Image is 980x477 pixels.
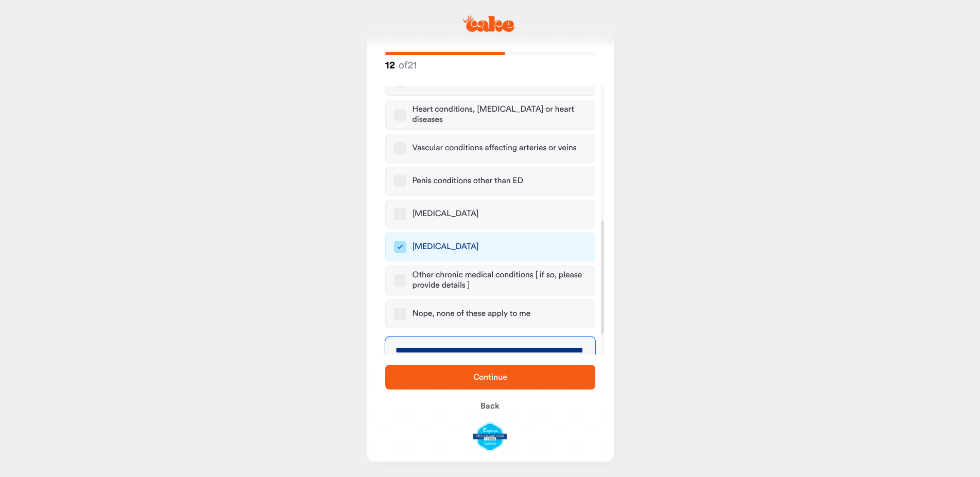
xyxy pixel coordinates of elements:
[394,142,406,154] button: Vascular conditions affecting arteries or veins
[412,309,531,319] div: Nope, none of these apply to me
[412,176,523,186] div: Penis conditions other than ED
[394,175,406,187] button: Penis conditions other than ED
[412,209,479,219] div: [MEDICAL_DATA]
[394,274,406,287] button: Other chronic medical conditions [ if so, please provide details ]
[385,59,417,72] strong: of 21
[412,104,587,125] div: Heart conditions, [MEDICAL_DATA] or heart diseases
[412,270,587,291] div: Other chronic medical conditions [ if so, please provide details ]
[473,373,507,381] span: Continue
[385,365,595,390] button: Continue
[394,241,406,253] button: [MEDICAL_DATA]
[385,394,595,418] button: Back
[412,143,577,153] div: Vascular conditions affecting arteries or veins
[385,59,395,72] span: 12
[480,402,499,410] span: Back
[412,242,479,252] div: [MEDICAL_DATA]
[394,109,406,121] button: Heart conditions, [MEDICAL_DATA] or heart diseases
[473,422,507,451] img: legit-script-certified.png
[394,208,406,220] button: [MEDICAL_DATA]
[394,308,406,320] button: Nope, none of these apply to me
